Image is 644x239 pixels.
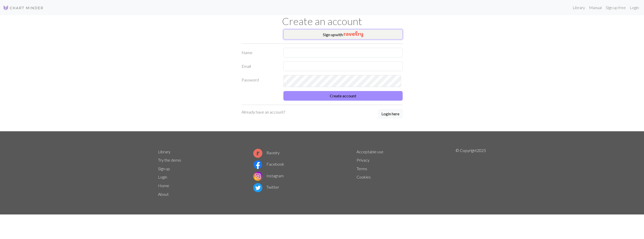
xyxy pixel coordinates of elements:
[283,91,403,101] button: Create account
[158,175,167,179] a: Login
[155,15,489,27] h1: Create an account
[604,3,628,13] a: Sign up free
[253,149,262,158] img: Ravelry logo
[628,3,641,13] a: Login
[357,166,367,171] a: Terms
[242,109,285,115] p: Already have an account?
[357,158,369,162] a: Privacy
[253,173,284,178] a: Instagram
[378,109,403,119] button: Login here
[158,158,181,162] a: Try the demo
[378,109,403,119] a: Login here
[571,3,587,13] a: Library
[253,160,262,169] img: Facebook logo
[158,149,170,154] a: Library
[158,192,169,197] a: About
[239,75,280,87] label: Password
[357,149,383,154] a: Acceptable use
[158,166,170,171] a: Sign up
[283,29,403,39] button: Sign upwith
[3,5,44,11] img: Logo
[253,183,262,192] img: Twitter logo
[253,162,284,166] a: Facebook
[357,175,371,179] a: Cookies
[253,172,262,181] img: Instagram logo
[239,61,280,71] label: Email
[253,150,280,155] a: Ravelry
[158,183,169,188] a: Home
[253,185,279,189] a: Twitter
[456,147,486,199] p: © Copyright 2025
[587,3,604,13] a: Manual
[344,31,363,37] img: Ravelry
[239,48,280,57] label: Name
